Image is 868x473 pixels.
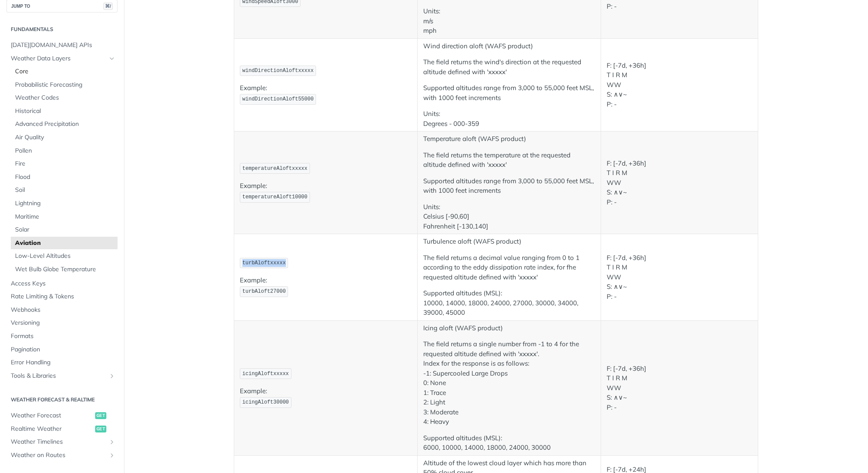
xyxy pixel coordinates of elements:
button: Show subpages for Weather on Routes [108,452,115,459]
a: Pollen [11,144,118,157]
a: Flood [11,171,118,184]
p: The field returns a single number from -1 to 4 for the requested altitude defined with 'xxxxx'. I... [423,339,595,427]
span: Weather Data Layers [11,54,106,63]
span: Rate Limiting & Tokens [11,292,115,301]
p: Supported altitudes (MSL): 6000, 10000, 14000, 18000, 24000, 30000 [423,433,595,453]
p: Units: Degrees - 000-359 [423,109,595,128]
span: Pollen [15,147,115,155]
span: Lightning [15,199,115,208]
a: Versioning [6,316,118,329]
p: Supported altitudes (MSL): 10000, 14000, 18000, 24000, 27000, 30000, 34000, 39000, 45000 [423,288,595,318]
span: Versioning [11,319,115,327]
span: Wet Bulb Globe Temperature [15,265,115,274]
h2: Fundamentals [6,25,118,33]
p: Supported altitudes range from 3,000 to 55,000 feet MSL, with 1000 feet increments [423,176,595,196]
a: Webhooks [6,304,118,316]
span: Core [15,67,115,76]
span: icingAloftxxxxx [242,371,289,377]
span: windDirectionAloft55000 [242,96,314,102]
p: F: [-7d, +36h] T I R M WW S: ∧∨~ P: - [607,61,752,110]
span: icingAloft30000 [242,399,289,405]
p: F: [-7d, +36h] T I R M WW S: ∧∨~ P: - [607,159,752,207]
span: Pagination [11,345,115,354]
a: Weather on RoutesShow subpages for Weather on Routes [6,449,118,462]
a: Soil [11,184,118,197]
p: F: [-7d, +36h] T I R M WW S: ∧∨~ P: - [607,364,752,413]
span: Air Quality [15,133,115,142]
span: Solar [15,226,115,234]
a: Formats [6,330,118,343]
span: Weather on Routes [11,451,106,460]
p: The field returns the wind's direction at the requested altitude defined with 'xxxxx' [423,57,595,77]
a: Pagination [6,343,118,356]
span: Aviation [15,239,115,247]
span: Weather Codes [15,94,115,102]
span: Access Keys [11,279,115,288]
a: [DATE][DOMAIN_NAME] APIs [6,39,118,52]
span: Soil [15,186,115,194]
p: Example: [240,181,412,203]
p: The field returns a decimal value ranging from 0 to 1 according to the eddy dissipation rate inde... [423,253,595,282]
span: turbAloftxxxxx [242,260,286,266]
p: Wind direction aloft (WAFS product) [423,41,595,51]
span: Error Handling [11,358,115,367]
a: Advanced Precipitation [11,118,118,131]
span: Formats [11,332,115,341]
a: Weather Codes [11,91,118,104]
p: F: [-7d, +36h] T I R M WW S: ∧∨~ P: - [607,253,752,302]
span: turbAloft27000 [242,288,286,294]
p: Example: [240,276,412,298]
p: Supported altitudes range from 3,000 to 55,000 feet MSL, with 1000 feet increments [423,83,595,103]
a: Realtime Weatherget [6,423,118,435]
a: Access Keys [6,277,118,290]
a: Historical [11,105,118,118]
span: Historical [15,107,115,116]
span: Fire [15,160,115,168]
span: [DATE][DOMAIN_NAME] APIs [11,41,115,50]
a: Maritime [11,210,118,223]
a: Wet Bulb Globe Temperature [11,263,118,276]
a: Error Handling [6,356,118,369]
span: temperatureAloft10000 [242,194,307,200]
span: Advanced Precipitation [15,120,115,128]
span: ⌘/ [103,3,113,10]
p: Example: [240,386,412,408]
a: Weather Data LayersHide subpages for Weather Data Layers [6,52,118,65]
p: Units: Celsius [-90,60] Fahrenheit [-130,140] [423,202,595,232]
a: Aviation [11,237,118,250]
span: Low-Level Altitudes [15,252,115,260]
span: get [95,426,106,432]
span: temperatureAloftxxxxx [242,166,307,172]
a: Weather Forecastget [6,409,118,422]
span: Realtime Weather [11,425,93,433]
a: Fire [11,157,118,170]
h2: Weather Forecast & realtime [6,396,118,404]
a: Air Quality [11,131,118,144]
span: windDirectionAloftxxxxx [242,68,314,74]
p: Temperature aloft (WAFS product) [423,134,595,144]
p: Example: [240,83,412,105]
span: Flood [15,173,115,182]
span: Weather Forecast [11,411,93,420]
button: Hide subpages for Weather Data Layers [108,55,115,62]
span: Tools & Libraries [11,372,106,380]
a: Low-Level Altitudes [11,250,118,263]
a: Weather TimelinesShow subpages for Weather Timelines [6,435,118,448]
span: Webhooks [11,306,115,314]
a: Tools & LibrariesShow subpages for Tools & Libraries [6,370,118,382]
a: Probabilistic Forecasting [11,78,118,91]
p: Icing aloft (WAFS product) [423,323,595,333]
span: Maritime [15,213,115,221]
a: Rate Limiting & Tokens [6,290,118,303]
span: Weather Timelines [11,438,106,446]
span: get [95,412,106,419]
a: Lightning [11,197,118,210]
a: Core [11,65,118,78]
span: Probabilistic Forecasting [15,81,115,89]
p: Turbulence aloft (WAFS product) [423,237,595,247]
p: Units: m/s mph [423,6,595,36]
button: Show subpages for Weather Timelines [108,439,115,445]
button: Show subpages for Tools & Libraries [108,373,115,379]
a: Solar [11,223,118,236]
p: The field returns the temperature at the requested altitude defined with 'xxxxx' [423,150,595,170]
